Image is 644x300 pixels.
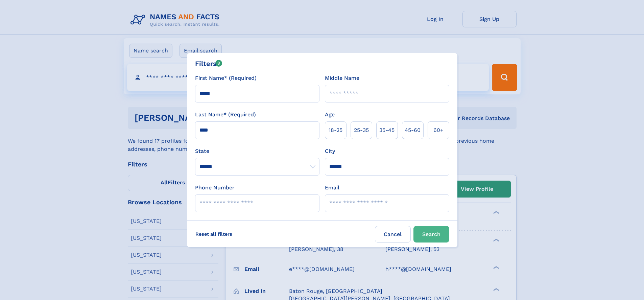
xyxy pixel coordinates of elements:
span: 60+ [433,126,444,134]
label: City [325,147,335,155]
span: 45‑60 [405,126,421,134]
label: Email [325,184,339,192]
label: First Name* (Required) [195,74,257,82]
label: Middle Name [325,74,359,82]
label: Reset all filters [191,226,237,242]
label: Phone Number [195,184,235,192]
label: Age [325,111,335,119]
div: Filters [195,59,222,69]
span: 18‑25 [329,126,342,134]
label: Last Name* (Required) [195,111,256,119]
button: Search [413,226,449,243]
label: Cancel [375,226,411,243]
span: 35‑45 [379,126,395,134]
span: 25‑35 [354,126,369,134]
label: State [195,147,319,155]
